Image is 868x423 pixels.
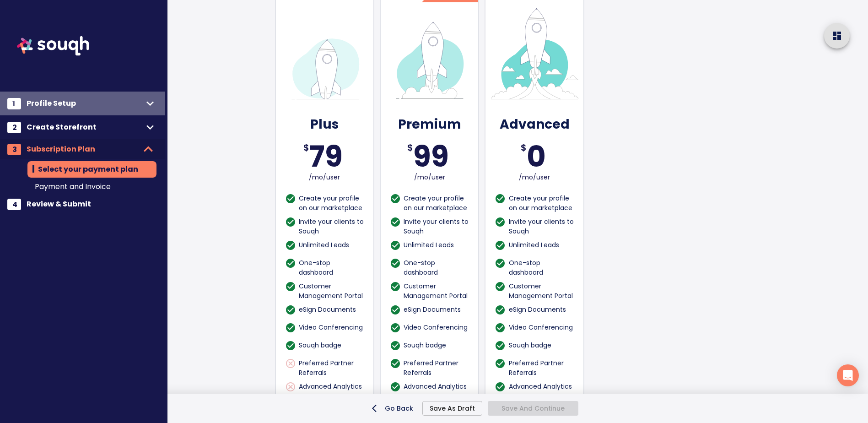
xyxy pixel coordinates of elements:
span: Profile Setup [27,97,143,110]
h5: Plus [310,116,339,133]
div: Unlimited Leads [501,240,574,254]
div: Video Conferencing [396,323,469,336]
div: Souqh badge [396,341,469,354]
button: Save As Draft [422,401,482,416]
div: One-stop dashboard [396,258,469,277]
div: Create your profile on our marketplace [291,194,364,213]
span: 4 [12,199,17,210]
img: Plus.svg [281,8,368,99]
div: Preferred Partner Referrals [501,358,574,378]
div: Invite your clients to Souqh [291,217,364,236]
span: 1 [12,98,15,109]
p: /mo/user [414,173,445,182]
span: Select your payment plan [35,163,149,176]
p: /mo/user [519,173,550,182]
div: Customer Management Portal [291,282,364,301]
div: Customer Management Portal [501,282,574,301]
div: $ [521,141,527,173]
div: Select your payment plan [27,161,156,178]
span: Subscription Plan [27,143,139,156]
div: Customer Management Portal [396,282,469,301]
div: Advanced Analytics [291,382,364,396]
div: Invite your clients to Souqh [396,217,469,236]
div: Payment and Invoice [27,179,156,194]
div: Preferred Partner Referrals [396,358,469,378]
span: Go Back [374,404,413,413]
div: Open Intercom Messenger [837,364,859,386]
div: Preferred Partner Referrals [291,358,364,378]
span: Save As Draft [430,404,475,412]
div: One-stop dashboard [291,258,364,277]
img: Advanced.svg [491,8,578,99]
p: /mo/user [309,173,340,182]
span: 3 [12,144,17,155]
div: Advanced Analytics [396,382,469,396]
span: 2 [12,122,17,133]
h5: Advanced [500,116,570,133]
div: Souqh badge [291,341,364,354]
div: Create your profile on our marketplace [396,194,469,213]
span: Payment and Invoice [35,181,149,192]
div: Invite your clients to Souqh [501,217,574,236]
div: $ [303,141,309,173]
div: Unlimited Leads [291,240,364,254]
div: Souqh badge [501,341,574,354]
div: Video Conferencing [291,323,364,336]
button: home [824,23,850,49]
div: Advanced Analytics [501,382,574,396]
div: eSign Documents [396,305,469,319]
div: Video Conferencing [501,323,574,336]
div: $ [407,141,413,173]
div: One-stop dashboard [501,258,574,277]
div: eSign Documents [291,305,364,319]
span: Review & Submit [27,198,157,211]
span: Create Storefront [27,121,143,134]
div: eSign Documents [501,305,574,319]
img: Premium.svg [386,8,473,99]
h5: Premium [398,116,461,133]
div: Unlimited Leads [396,240,469,254]
div: Create your profile on our marketplace [501,194,574,213]
button: Go Back [370,401,417,416]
